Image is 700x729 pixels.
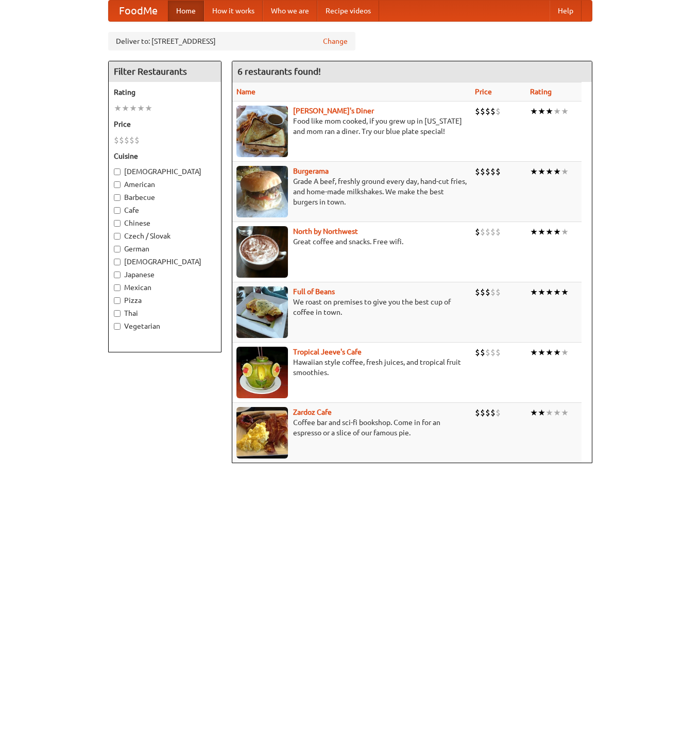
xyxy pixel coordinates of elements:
[293,227,358,235] b: North by Northwest
[134,134,140,146] li: $
[114,179,216,190] label: American
[480,166,485,177] li: $
[236,407,288,459] img: zardoz.jpg
[114,284,121,291] input: Mexican
[480,407,485,418] li: $
[545,286,553,298] li: ★
[553,166,561,177] li: ★
[545,407,553,418] li: ★
[475,106,480,117] li: $
[480,347,485,358] li: $
[263,1,317,21] a: Who we are
[114,308,216,318] label: Thai
[114,151,216,161] h5: Cuisine
[490,226,496,238] li: $
[114,323,121,330] input: Vegetarian
[323,36,348,46] a: Change
[114,166,216,177] label: [DEMOGRAPHIC_DATA]
[114,272,121,278] input: Japanese
[545,106,553,117] li: ★
[114,295,216,306] label: Pizza
[545,347,553,358] li: ★
[496,286,501,298] li: $
[236,176,467,207] p: Grade A beef, freshly ground every day, hand-cut fries, and home-made milkshakes. We make the bes...
[293,348,362,356] a: Tropical Jeeve's Cafe
[553,407,561,418] li: ★
[114,231,216,241] label: Czech / Slovak
[553,347,561,358] li: ★
[538,226,545,238] li: ★
[530,106,538,117] li: ★
[475,286,480,298] li: $
[485,347,490,358] li: $
[485,286,490,298] li: $
[114,269,216,280] label: Japanese
[475,166,480,177] li: $
[553,226,561,238] li: ★
[530,407,538,418] li: ★
[114,181,121,188] input: American
[236,88,255,96] a: Name
[137,103,145,114] li: ★
[114,205,216,215] label: Cafe
[236,417,467,438] p: Coffee bar and sci-fi bookshop. Come in for an espresso or a slice of our famous pie.
[480,106,485,117] li: $
[114,297,121,304] input: Pizza
[553,286,561,298] li: ★
[114,259,121,265] input: [DEMOGRAPHIC_DATA]
[293,107,374,115] a: [PERSON_NAME]'s Diner
[538,347,545,358] li: ★
[538,166,545,177] li: ★
[553,106,561,117] li: ★
[475,88,492,96] a: Price
[114,194,121,201] input: Barbecue
[114,134,119,146] li: $
[490,286,496,298] li: $
[490,347,496,358] li: $
[538,106,545,117] li: ★
[114,207,121,214] input: Cafe
[236,297,467,317] p: We roast on premises to give you the best cup of coffee in town.
[109,1,168,21] a: FoodMe
[109,61,221,82] h4: Filter Restaurants
[236,347,288,398] img: jeeves.jpg
[236,286,288,338] img: beans.jpg
[293,287,335,296] a: Full of Beans
[114,220,121,227] input: Chinese
[236,166,288,217] img: burgerama.jpg
[561,226,569,238] li: ★
[561,286,569,298] li: ★
[114,119,216,129] h5: Price
[317,1,379,21] a: Recipe videos
[114,321,216,331] label: Vegetarian
[204,1,263,21] a: How it works
[490,407,496,418] li: $
[530,88,552,96] a: Rating
[485,407,490,418] li: $
[114,87,216,97] h5: Rating
[538,286,545,298] li: ★
[490,166,496,177] li: $
[236,106,288,157] img: sallys.jpg
[475,226,480,238] li: $
[530,347,538,358] li: ★
[561,347,569,358] li: ★
[124,134,129,146] li: $
[236,236,467,247] p: Great coffee and snacks. Free wifi.
[496,347,501,358] li: $
[129,103,137,114] li: ★
[168,1,204,21] a: Home
[119,134,124,146] li: $
[236,226,288,278] img: north.jpg
[114,244,216,254] label: German
[129,134,134,146] li: $
[485,226,490,238] li: $
[545,166,553,177] li: ★
[114,192,216,202] label: Barbecue
[236,357,467,378] p: Hawaiian style coffee, fresh juices, and tropical fruit smoothies.
[293,408,332,416] a: Zardoz Cafe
